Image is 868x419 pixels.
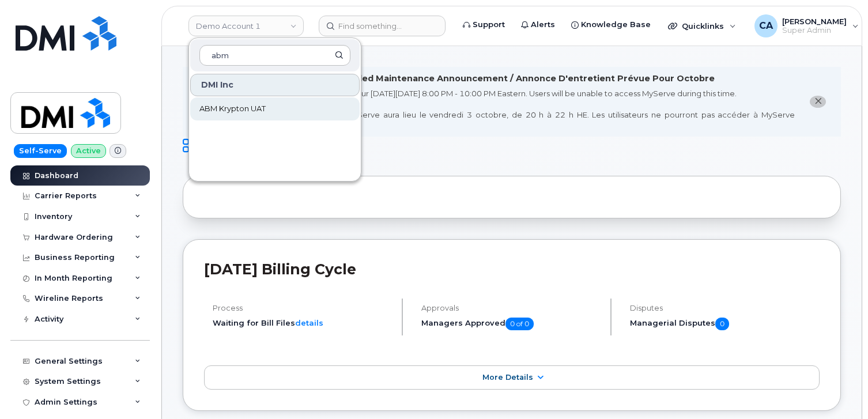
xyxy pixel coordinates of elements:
[190,74,360,96] div: DMI Inc
[285,73,715,85] div: October Scheduled Maintenance Announcement / Annonce D'entretient Prévue Pour Octobre
[421,304,601,312] h4: Approvals
[295,318,323,327] a: details
[421,318,601,330] h5: Managers Approved
[204,261,820,278] h2: [DATE] Billing Cycle
[205,88,795,131] div: MyServe scheduled maintenance will occur [DATE][DATE] 8:00 PM - 10:00 PM Eastern. Users will be u...
[199,45,350,66] input: Search
[630,304,820,312] h4: Disputes
[482,373,533,382] span: More Details
[213,304,392,312] h4: Process
[630,318,820,330] h5: Managerial Disputes
[715,318,729,330] span: 0
[199,103,266,115] span: ABM Krypton UAT
[505,318,534,330] span: 0 of 0
[190,97,360,120] a: ABM Krypton UAT
[213,318,392,329] li: Waiting for Bill Files
[810,96,826,108] button: close notification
